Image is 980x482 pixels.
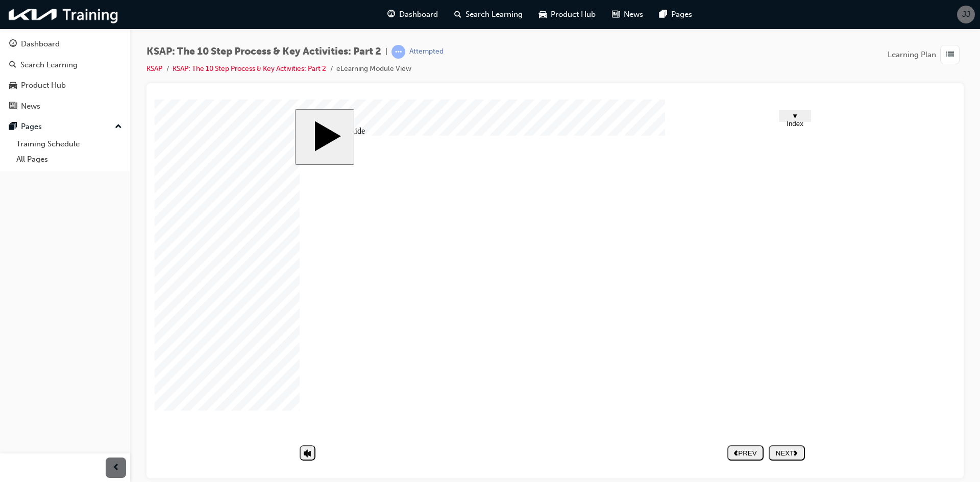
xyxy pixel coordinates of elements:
[4,33,126,117] button: DashboardSearch LearningProduct HubNews
[888,45,964,64] button: Learning Plan
[9,61,16,70] span: search-icon
[112,462,120,474] span: prev-icon
[115,120,122,134] span: up-icon
[140,10,661,369] div: The 10 step Service Process and Key Activities Part 2 Start Course
[957,6,975,23] button: JJ
[4,117,126,136] button: Pages
[9,81,17,90] span: car-icon
[9,122,17,132] span: pages-icon
[4,35,126,54] a: Dashboard
[651,4,700,25] a: pages-iconPages
[21,80,66,91] div: Product Hub
[385,46,387,58] span: |
[12,151,126,167] a: All Pages
[4,97,126,116] a: News
[888,49,936,61] span: Learning Plan
[671,9,692,20] span: Pages
[146,64,162,73] a: KSAP
[4,76,126,95] a: Product Hub
[539,8,547,21] span: car-icon
[9,102,17,111] span: news-icon
[146,46,381,58] span: KSAP: The 10 Step Process & Key Activities: Part 2
[391,45,405,59] span: learningRecordVerb_ATTEMPT-icon
[140,10,200,65] button: Start
[9,40,17,49] span: guage-icon
[21,38,60,50] div: Dashboard
[5,4,122,25] img: kia-training
[4,56,126,74] a: Search Learning
[12,136,126,152] a: Training Schedule
[336,63,411,75] li: eLearning Module View
[946,48,954,61] span: list-icon
[379,4,446,25] a: guage-iconDashboard
[612,8,620,21] span: news-icon
[604,4,651,25] a: news-iconNews
[21,121,42,133] div: Pages
[454,8,461,21] span: search-icon
[446,4,531,25] a: search-iconSearch Learning
[399,9,438,20] span: Dashboard
[659,8,667,21] span: pages-icon
[173,64,326,73] a: KSAP: The 10 Step Process & Key Activities: Part 2
[387,8,395,21] span: guage-icon
[531,4,604,25] a: car-iconProduct Hub
[465,9,523,20] span: Search Learning
[551,9,596,20] span: Product Hub
[624,9,643,20] span: News
[409,47,444,57] div: Attempted
[962,9,970,20] span: JJ
[21,100,40,112] div: News
[20,59,78,71] div: Search Learning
